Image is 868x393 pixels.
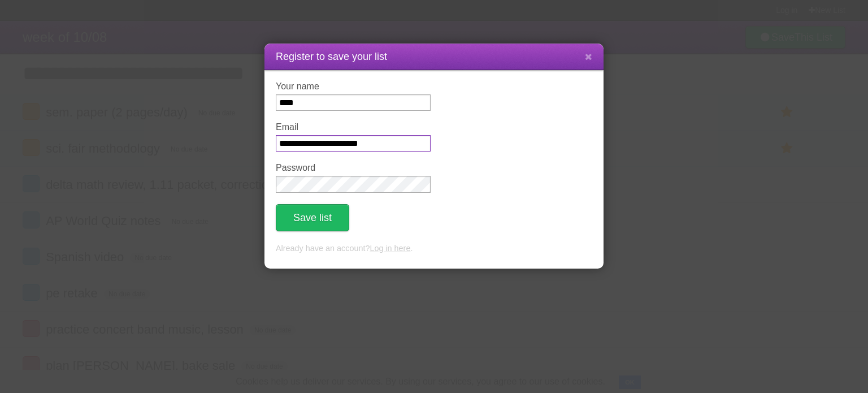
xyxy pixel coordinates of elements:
[370,244,410,253] a: Log in here
[276,81,431,92] label: Your name
[276,204,349,231] button: Save list
[276,163,431,173] label: Password
[276,122,431,132] label: Email
[276,243,592,255] p: Already have an account? .
[276,49,592,64] h1: Register to save your list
